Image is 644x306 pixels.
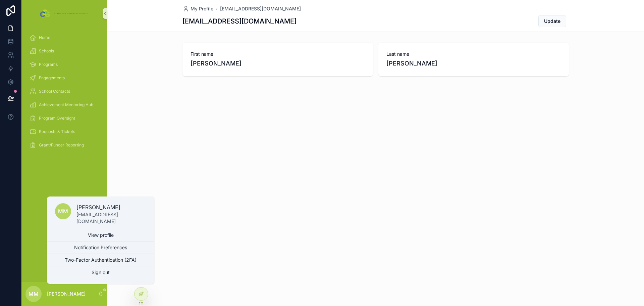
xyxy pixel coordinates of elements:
[25,126,103,138] a: Requests & Tickets
[47,291,86,297] p: [PERSON_NAME]
[47,266,154,278] button: Sign out
[39,62,58,67] span: Programs
[47,242,154,254] button: Notification Preferences
[21,27,107,160] div: scrollable content
[39,75,65,81] span: Engagements
[29,290,39,298] span: MM
[39,48,54,54] span: Schools
[538,15,566,27] button: Update
[76,203,146,211] p: [PERSON_NAME]
[182,5,213,12] a: My Profile
[39,8,90,19] img: App logo
[39,129,75,134] span: Requests & Tickets
[25,45,103,57] a: Schools
[47,254,154,266] button: Two-Factor Authentication (2FA)
[191,5,213,12] span: My Profile
[39,142,84,148] span: Grant/Funder Reporting
[25,32,103,44] a: Home
[191,59,365,68] span: [PERSON_NAME]
[39,102,93,107] span: Achievement Mentoring Hub
[182,16,297,26] h1: [EMAIL_ADDRESS][DOMAIN_NAME]
[191,51,365,57] span: First name
[220,5,301,12] a: [EMAIL_ADDRESS][DOMAIN_NAME]
[39,35,50,40] span: Home
[544,18,560,25] span: Update
[386,51,561,57] span: Last name
[25,72,103,84] a: Engagements
[25,58,103,71] a: Programs
[386,59,561,68] span: [PERSON_NAME]
[25,139,103,151] a: Grant/Funder Reporting
[25,99,103,111] a: Achievement Mentoring Hub
[39,89,70,94] span: School Contacts
[25,85,103,97] a: School Contacts
[25,112,103,124] a: Program Oversight
[58,207,68,215] span: MM
[39,116,75,121] span: Program Oversight
[76,211,146,225] p: [EMAIL_ADDRESS][DOMAIN_NAME]
[47,229,154,241] a: View profile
